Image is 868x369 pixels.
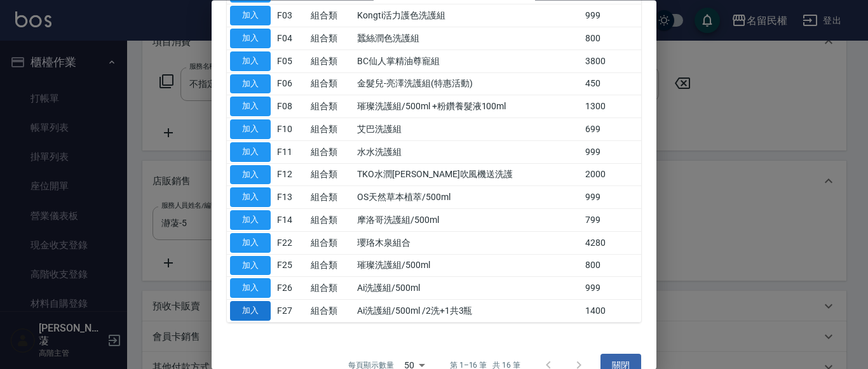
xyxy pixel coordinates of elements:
[308,232,354,255] td: 組合類
[230,211,271,231] button: 加入
[230,302,271,321] button: 加入
[274,209,308,232] td: F14
[308,95,354,118] td: 組合類
[230,165,271,185] button: 加入
[308,186,354,209] td: 組合類
[582,50,641,73] td: 3800
[582,232,641,255] td: 4280
[230,279,271,299] button: 加入
[274,73,308,96] td: F06
[354,255,582,278] td: 璀璨洗護組/500ml
[308,141,354,164] td: 組合類
[274,95,308,118] td: F08
[274,186,308,209] td: F13
[582,141,641,164] td: 999
[354,300,582,323] td: Ai洗護組/500ml /2洗+1共3瓶
[230,74,271,94] button: 加入
[582,300,641,323] td: 1400
[230,29,271,49] button: 加入
[582,118,641,141] td: 699
[354,141,582,164] td: 水水洗護組
[230,97,271,117] button: 加入
[308,118,354,141] td: 組合類
[308,209,354,232] td: 組合類
[308,4,354,27] td: 組合類
[230,142,271,162] button: 加入
[582,73,641,96] td: 450
[582,255,641,278] td: 800
[274,164,308,187] td: F12
[354,73,582,96] td: 金髮兒-亮澤洗護組(特惠活動)
[308,277,354,300] td: 組合類
[230,233,271,253] button: 加入
[274,277,308,300] td: F26
[354,27,582,50] td: 蠶絲潤色洗護組
[354,50,582,73] td: BC仙人掌精油尊寵組
[354,232,582,255] td: 瓔珞木泉組合
[582,4,641,27] td: 999
[308,164,354,187] td: 組合類
[582,164,641,187] td: 2000
[274,255,308,278] td: F25
[354,209,582,232] td: 摩洛哥洗護組/500ml
[308,50,354,73] td: 組合類
[354,277,582,300] td: Ai洗護組/500ml
[230,188,271,208] button: 加入
[274,141,308,164] td: F11
[274,300,308,323] td: F27
[582,186,641,209] td: 999
[354,186,582,209] td: OS天然草本植萃/500ml
[354,4,582,27] td: Kongti活力護色洗護組
[354,95,582,118] td: 璀璨洗護組/500ml +粉鑽養髮液100ml
[582,27,641,50] td: 800
[354,164,582,187] td: TKO水潤[PERSON_NAME]吹風機送洗護
[274,27,308,50] td: F04
[308,300,354,323] td: 組合類
[582,277,641,300] td: 999
[582,95,641,118] td: 1300
[230,120,271,140] button: 加入
[274,50,308,73] td: F05
[308,255,354,278] td: 組合類
[274,4,308,27] td: F03
[308,27,354,50] td: 組合類
[230,6,271,26] button: 加入
[230,51,271,71] button: 加入
[308,73,354,96] td: 組合類
[274,232,308,255] td: F22
[354,118,582,141] td: 艾巴洗護組
[582,209,641,232] td: 799
[230,256,271,276] button: 加入
[274,118,308,141] td: F10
